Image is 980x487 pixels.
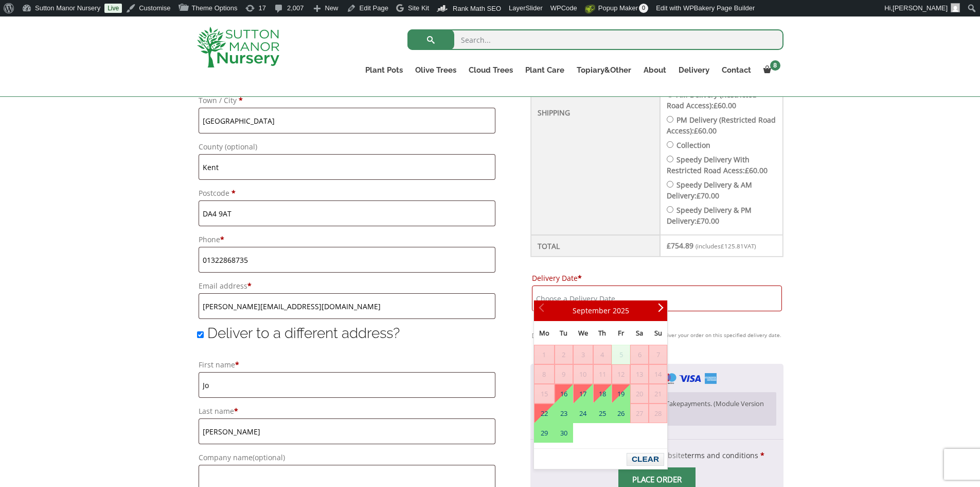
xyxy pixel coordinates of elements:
a: Live [104,4,122,13]
span: 2 [555,345,573,364]
a: terms and conditions [685,450,758,460]
abbr: required [578,273,582,283]
span: 7 [649,345,667,364]
span: September [573,306,611,315]
span: 0 [639,4,648,13]
td: Available Deliveries58 [612,384,630,404]
a: 29 [534,424,554,442]
span: 4 [594,345,611,364]
td: Available Deliveries60 [534,423,555,443]
bdi: 754.89 [667,241,693,250]
label: Postcode [199,186,496,200]
td: Available Deliveries60 [612,404,630,423]
label: Delivery Date [532,271,781,286]
small: [PERSON_NAME] Manor Nursery will try our best to deliver your order on this specified delivery date. [532,329,781,341]
span: Thursday [598,328,606,338]
span: £ [697,216,701,226]
td: Available Deliveries60 [593,404,612,423]
label: Town / City [199,93,496,108]
span: 8 [770,60,780,71]
span: 27 [631,404,648,423]
span: Deliver to a different address? [207,325,400,342]
td: Available Deliveries57 [555,384,573,404]
a: About [637,63,672,77]
span: 1 [534,345,554,364]
span: Prev [539,307,547,315]
a: 30 [555,424,573,442]
span: [PERSON_NAME] [893,4,948,12]
button: Clear [627,453,664,466]
abbr: required [760,450,764,460]
a: Plant Care [519,63,571,77]
a: Cloud Trees [462,63,519,77]
span: £ [714,100,718,110]
small: (includes VAT) [696,242,756,250]
span: 21 [649,384,667,403]
span: £ [694,126,698,136]
span: 3 [574,345,593,364]
span: 28 [649,404,667,423]
span: £ [667,241,671,250]
span: 5 [612,345,630,364]
label: Collection [676,140,710,150]
a: 8 [757,63,783,77]
bdi: 70.00 [697,191,719,200]
a: 22 [534,404,554,423]
span: (optional) [253,452,285,462]
input: Deliver to a different address? [197,331,204,338]
span: Next [654,307,663,315]
input: Choose a Delivery Date [532,286,781,311]
span: 11 [594,365,611,383]
span: Site Kit [408,4,429,12]
a: 24 [574,404,593,423]
span: Rank Math SEO [453,5,501,12]
label: Phone [199,232,496,247]
a: Next [650,302,667,320]
img: logo [197,27,279,68]
label: Company name [199,450,496,465]
img: Takepayments Card Payments [645,373,717,384]
td: Available Deliveries60 [555,404,573,423]
a: 16 [555,384,573,403]
span: 15 [534,384,554,403]
input: Search... [407,29,783,50]
label: First name [199,358,496,372]
td: Available Deliveries60 [573,404,593,423]
label: AM Delivery (Restricted Road Access): [667,90,757,110]
a: 19 [612,384,630,403]
span: Monday [539,328,549,338]
label: PM Delivery (Restricted Road Access): [667,115,776,136]
span: Saturday [636,328,643,338]
span: £ [697,191,701,200]
label: Email address [199,279,496,293]
span: Tuesday [560,328,567,338]
label: Speedy Delivery With Restricted Road Acess: [667,155,768,175]
bdi: 60.00 [745,165,768,175]
span: 20 [631,384,648,403]
span: Friday [618,328,624,338]
td: Available Deliveries59 [593,384,612,404]
a: Contact [716,63,757,77]
a: 18 [594,384,611,403]
td: Available Deliveries59 [534,404,555,423]
span: 9 [555,365,573,383]
a: Topiary&Other [571,63,637,77]
a: Plant Pots [359,63,409,77]
a: Delivery [672,63,716,77]
label: County [199,140,496,154]
span: £ [745,165,749,175]
label: Speedy Delivery & AM Delivery: [667,180,752,200]
span: 2025 [613,306,629,315]
span: Wednesday [578,328,588,338]
a: 17 [574,384,593,403]
td: Cut-off time over [612,345,630,364]
span: 14 [649,365,667,383]
span: 10 [574,365,593,383]
td: Available Deliveries59 [573,384,593,404]
bdi: 60.00 [694,126,717,136]
span: Sunday [654,328,662,338]
a: Olive Trees [409,63,462,77]
label: Last name [199,404,496,418]
a: 23 [555,404,573,423]
a: 26 [612,404,630,423]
